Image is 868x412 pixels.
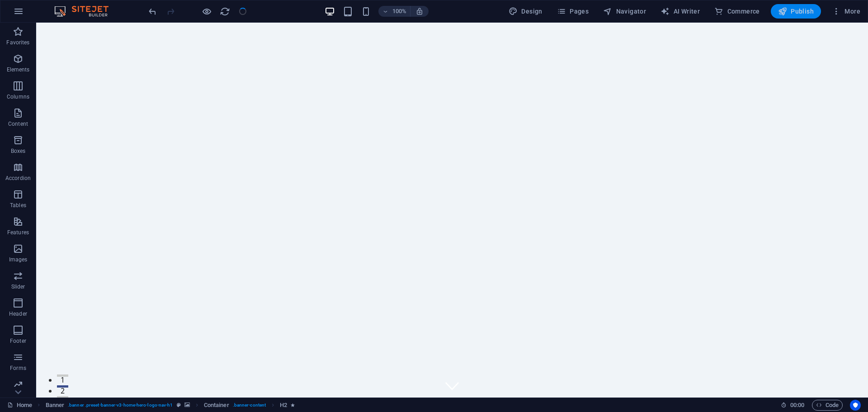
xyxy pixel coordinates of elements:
button: AI Writer [657,4,703,19]
button: Commerce [711,4,764,19]
span: Commerce [714,7,760,16]
i: On resize automatically adjust zoom level to fit chosen device. [415,7,424,15]
img: Editor Logo [52,6,120,17]
i: This element is a customizable preset [177,403,181,407]
button: reload [219,6,230,17]
span: Publish [778,7,814,16]
button: 1 [21,352,32,354]
button: undo [147,6,158,17]
p: Footer [10,337,26,345]
i: This element contains a background [184,403,190,407]
button: Navigator [599,4,650,19]
button: Pages [553,4,592,19]
button: Publish [771,4,821,19]
span: Design [509,7,542,16]
p: Tables [10,202,26,209]
p: Content [8,120,28,128]
div: Design (Ctrl+Alt+Y) [505,4,546,19]
p: Boxes [11,147,26,155]
p: Elements [7,66,30,73]
nav: breadcrumb [46,400,295,411]
p: Slider [11,283,25,290]
button: 2 [21,363,32,365]
span: 00 00 [790,400,804,411]
button: 3 [21,374,32,376]
button: Code [812,400,843,411]
span: Code [816,400,839,411]
p: Header [9,310,27,317]
p: Images [9,256,28,263]
p: Accordion [5,175,31,182]
i: Element contains an animation [291,403,295,407]
h6: 100% [392,6,406,17]
span: : [797,402,798,408]
button: Click here to leave preview mode and continue editing [201,6,212,17]
p: Forms [10,365,26,372]
i: Reload page [220,6,230,17]
button: Design [505,4,546,19]
span: . banner-content [233,400,266,411]
span: Click to select. Double-click to edit [280,400,287,411]
h6: Session time [781,400,805,411]
span: . banner .preset-banner-v3-home-hero-logo-nav-h1 [68,400,173,411]
i: Undo: Edit headline (Ctrl+Z) [147,6,158,17]
span: More [832,7,860,16]
button: 100% [378,6,410,17]
button: More [828,4,864,19]
a: Click to cancel selection. Double-click to open Pages [7,400,32,411]
span: Click to select. Double-click to edit [204,400,229,411]
span: Pages [557,7,589,16]
p: Columns [7,93,29,100]
span: Click to select. Double-click to edit [46,400,65,411]
p: Features [7,229,29,236]
span: Navigator [603,7,646,16]
span: AI Writer [660,7,700,16]
button: Usercentrics [850,400,861,411]
p: Favorites [6,39,29,46]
